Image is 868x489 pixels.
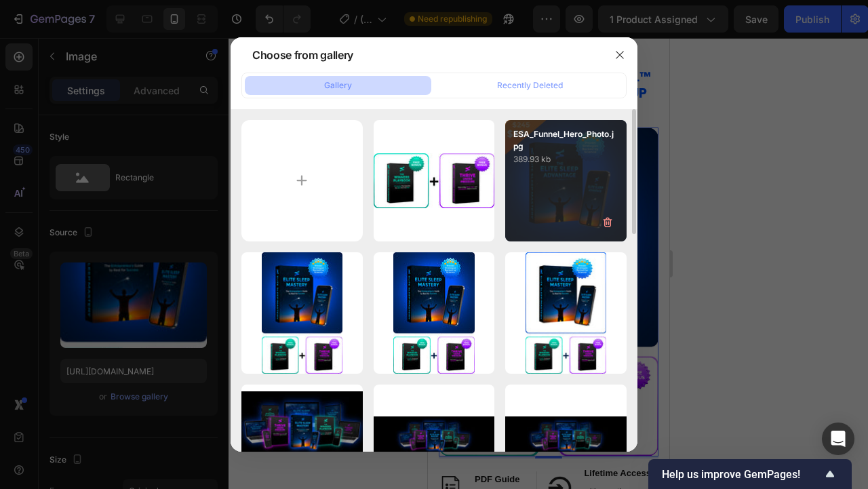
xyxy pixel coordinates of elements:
[46,14,195,32] strong: INCLUDES OUR PROVEN
[18,30,212,48] strong: SUCCESS WIND DOWN RITUAL
[120,438,144,462] img: Alt Image
[212,30,223,48] span: ™
[28,71,57,83] div: Image
[497,79,563,92] div: Recently Deleted
[23,46,52,64] strong: AND
[374,416,495,473] img: image
[262,252,342,374] img: image
[374,153,495,208] img: image
[662,468,822,481] span: Help us improve GemPages!
[437,76,623,95] button: Recently Deleted
[822,423,854,455] div: Open Intercom Messenger
[152,62,163,81] span: ™
[155,427,231,444] h2: Lifetime Access
[513,153,618,166] p: 389.93 kb
[513,128,618,153] p: ESA_Funnel_Hero_Photo.jpg
[324,79,352,92] div: Gallery
[252,47,353,63] div: Choose from gallery
[11,438,35,462] img: Alt Image
[526,252,606,374] img: image
[662,466,838,482] button: Show survey - Help us improve GemPages!
[52,46,219,81] strong: HIGH ACHIEVERS WAKE UP PROTOCOL
[45,433,98,450] h2: PDF Guide
[245,76,431,95] button: Gallery
[393,252,474,374] img: image
[156,448,229,472] p: with one-time payment
[505,416,627,473] img: image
